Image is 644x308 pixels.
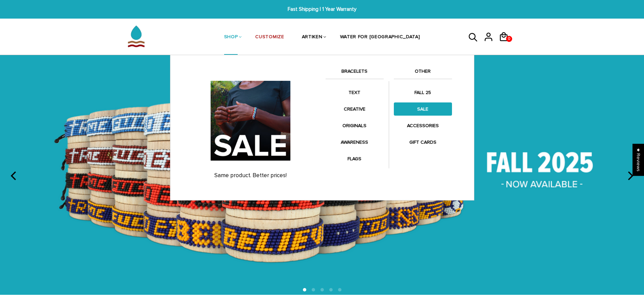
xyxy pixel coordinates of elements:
[224,20,238,55] a: SHOP
[506,34,512,44] span: 0
[182,172,319,179] p: Same product. Better prices!
[326,119,384,132] a: ORIGINALS
[622,168,637,183] button: next
[394,67,452,79] a: OTHER
[340,20,420,55] a: WATER FOR [GEOGRAPHIC_DATA]
[394,119,452,132] a: ACCESSORIES
[499,44,514,45] a: 0
[302,20,323,55] a: ARTIKEN
[326,136,384,149] a: AWARENESS
[326,102,384,116] a: CREATIVE
[326,86,384,99] a: TEXT
[7,168,22,183] button: previous
[197,5,447,13] span: Fast Shipping | 1 Year Warranty
[394,136,452,149] a: GIFT CARDS
[255,20,284,55] a: CUSTOMIZE
[326,67,384,79] a: BRACELETS
[394,102,452,116] a: SALE
[633,144,644,176] div: Click to open Judge.me floating reviews tab
[394,86,452,99] a: FALL 25
[326,152,384,165] a: FLAGS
